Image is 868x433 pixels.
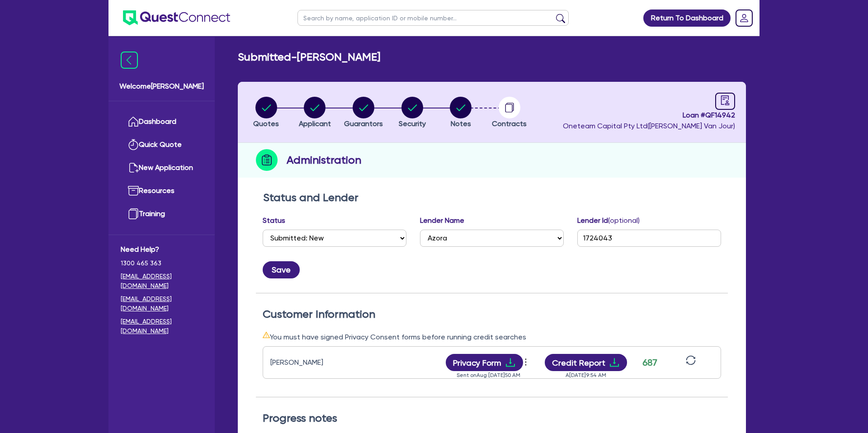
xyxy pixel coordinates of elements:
button: Applicant [298,96,331,130]
span: Quotes [253,119,279,128]
a: [EMAIL_ADDRESS][DOMAIN_NAME] [121,272,203,291]
a: Return To Dashboard [643,9,731,27]
button: Privacy Formdownload [446,354,524,371]
button: Dropdown toggle [523,355,531,370]
h2: Submitted - [PERSON_NAME] [238,51,380,64]
button: Guarantors [344,96,383,130]
span: download [609,357,620,368]
span: more [521,355,530,369]
img: quick-quote [128,139,139,150]
a: New Application [121,156,203,179]
span: Need Help? [121,244,203,255]
span: Notes [451,119,471,128]
label: Lender Name [420,215,464,226]
a: [EMAIL_ADDRESS][DOMAIN_NAME] [121,317,203,336]
span: Applicant [299,119,331,128]
h2: Progress notes [263,412,721,425]
img: quest-connect-logo-blue [123,10,230,25]
span: 1300 465 363 [121,259,203,268]
button: Contracts [491,96,527,130]
span: (optional) [608,216,640,225]
h2: Customer Information [263,308,721,321]
h2: Status and Lender [263,191,721,204]
button: Quotes [253,96,279,130]
img: step-icon [256,149,278,171]
img: icon-menu-close [121,52,138,69]
a: audit [715,93,735,110]
div: [PERSON_NAME] [270,357,383,368]
button: Notes [449,96,472,130]
span: Guarantors [344,119,383,128]
span: Loan # QF14942 [563,110,735,121]
div: 687 [638,356,661,369]
label: Lender Id [577,215,640,226]
button: Save [263,261,300,278]
span: Oneteam Capital Pty Ltd ( [PERSON_NAME] Van Jour ) [563,122,735,130]
input: Search by name, application ID or mobile number... [297,10,569,26]
span: Welcome [PERSON_NAME] [119,81,204,92]
span: Security [399,119,426,128]
button: Security [398,96,426,130]
a: [EMAIL_ADDRESS][DOMAIN_NAME] [121,294,203,313]
button: Credit Reportdownload [545,354,627,371]
a: Dropdown toggle [732,6,756,30]
a: Dashboard [121,110,203,133]
img: training [128,208,139,219]
a: Quick Quote [121,133,203,156]
button: sync [683,355,698,371]
span: sync [686,355,696,365]
img: resources [128,185,139,196]
img: new-application [128,162,139,173]
span: warning [263,331,270,339]
h2: Administration [287,152,361,168]
a: Resources [121,179,203,202]
span: download [505,357,516,368]
label: Status [263,215,285,226]
a: Training [121,202,203,226]
span: Contracts [492,119,527,128]
div: You must have signed Privacy Consent forms before running credit searches [263,331,721,343]
span: audit [720,95,730,105]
